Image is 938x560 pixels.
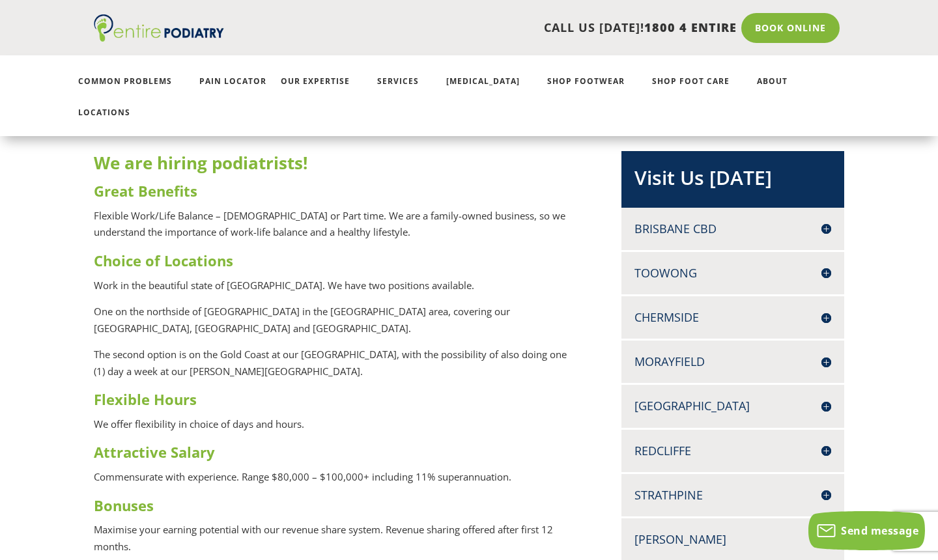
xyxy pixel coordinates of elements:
[634,221,831,237] h4: Brisbane CBD
[652,77,743,105] a: Shop Foot Care
[94,303,580,346] p: One on the northside of [GEOGRAPHIC_DATA] in the [GEOGRAPHIC_DATA] area, covering our [GEOGRAPHIC...
[281,77,363,105] a: Our Expertise
[78,77,185,105] a: Common Problems
[94,31,224,44] a: Entire Podiatry
[547,77,638,105] a: Shop Footwear
[94,469,580,496] p: Commensurate with experience. Range $80,000 – $100,000+ including 11% superannuation.
[199,77,266,105] a: Pain Locator
[634,443,831,459] h4: Redcliffe
[841,524,918,538] span: Send message
[634,531,831,548] h4: [PERSON_NAME]
[808,511,925,550] button: Send message
[741,13,840,43] a: Book Online
[757,77,801,105] a: About
[94,181,197,201] strong: Great Benefits
[266,20,737,36] p: CALL US [DATE]!
[94,14,224,42] img: logo (1)
[94,389,197,409] strong: Flexible Hours
[634,164,831,198] h2: Visit Us [DATE]
[634,487,831,503] h4: Strathpine
[634,265,831,281] h4: Toowong
[94,346,580,389] p: The second option is on the Gold Coast at our [GEOGRAPHIC_DATA], with the possibility of also doi...
[94,496,154,515] strong: Bonuses
[644,20,737,35] span: 1800 4 ENTIRE
[94,442,215,462] strong: Attractive Salary
[78,108,143,136] a: Locations
[377,77,432,105] a: Services
[634,354,831,370] h4: Morayfield
[94,251,233,270] strong: Choice of Locations
[634,309,831,326] h4: Chermside
[94,151,307,175] strong: We are hiring podiatrists!
[94,208,580,251] p: Flexible Work/Life Balance – [DEMOGRAPHIC_DATA] or Part time. We are a family-owned business, so ...
[634,398,831,414] h4: [GEOGRAPHIC_DATA]
[94,277,580,304] p: Work in the beautiful state of [GEOGRAPHIC_DATA]. We have two positions available.
[446,77,533,105] a: [MEDICAL_DATA]
[94,416,580,443] p: We offer flexibility in choice of days and hours.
